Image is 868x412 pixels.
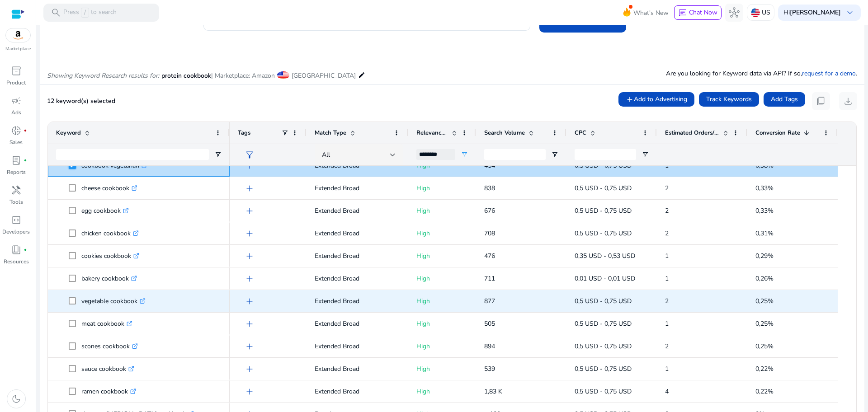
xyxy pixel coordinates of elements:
span: Conversion Rate [755,129,800,137]
span: add [244,160,255,171]
p: cookies cookbook [81,247,139,265]
p: High [416,201,468,220]
span: keyboard_arrow_down [844,7,855,18]
p: Developers [2,228,30,236]
p: Ads [11,108,21,117]
span: add [244,296,255,307]
span: 4 [665,387,669,396]
span: protein cookbook [161,71,211,80]
img: us.svg [751,8,760,17]
span: 0,25% [755,297,774,305]
span: 539 [484,365,495,373]
span: 0,33% [755,206,774,215]
span: 877 [484,297,495,305]
p: scones cookbook [81,337,138,356]
p: Press to search [63,8,117,18]
span: Keyword [56,129,81,137]
p: High [416,337,468,356]
input: Keyword Filter Input [56,149,209,160]
p: chicken cookbook [81,224,139,243]
span: code_blocks [11,215,22,225]
span: 0,26% [755,274,774,283]
button: content_copy [812,92,830,110]
p: High [416,360,468,378]
p: High [416,314,468,333]
span: 505 [484,319,495,328]
p: High [416,224,468,243]
p: ramen cookbook [81,382,136,401]
p: US [762,5,770,20]
span: Match Type [315,129,346,137]
span: Search Volume [484,129,525,137]
span: 2 [665,184,669,192]
span: donut_small [11,125,22,136]
span: handyman [11,185,22,196]
p: Marketplace [5,46,31,52]
a: request for a demo [802,69,856,78]
mat-icon: add [626,95,634,103]
p: cheese cookbook [81,179,137,197]
span: 0,5 USD - 0,75 USD [575,184,632,192]
span: 1 [665,319,669,328]
span: fiber_manual_record [24,248,27,252]
span: All [322,150,330,159]
span: Chat Now [689,8,717,17]
p: Extended Broad [315,382,400,401]
p: Extended Broad [315,314,400,333]
span: 0,22% [755,387,774,396]
span: add [244,183,255,194]
span: 12 keyword(s) selected [47,97,115,105]
span: 0,38% [755,161,774,170]
span: 0,5 USD - 0,75 USD [575,319,632,328]
span: add [244,273,255,284]
mat-icon: edit [358,70,365,80]
button: Open Filter Menu [214,151,222,158]
span: 0,35 USD - 0,53 USD [575,252,635,260]
span: 476 [484,252,495,260]
span: campaign [11,95,22,106]
span: add [244,318,255,329]
p: vegetable cookbook [81,292,146,310]
p: Tools [9,198,23,206]
p: Extended Broad [315,360,400,378]
span: Add to Advertising [634,94,687,104]
span: CPC [575,129,586,137]
p: High [416,292,468,310]
span: download [843,96,854,107]
p: Extended Broad [315,269,400,288]
button: hub [725,4,743,22]
span: add [244,228,255,239]
span: lab_profile [11,155,22,166]
span: 0,5 USD - 0,75 USD [575,206,632,215]
span: 1 [665,365,669,373]
p: egg cookbook [81,201,129,220]
span: hub [729,7,740,18]
span: Estimated Orders/Month [665,129,719,137]
span: content_copy [816,96,826,107]
span: 2 [665,206,669,215]
button: Add to Advertising [618,92,694,107]
span: inventory_2 [11,66,22,76]
p: meat cookbook [81,314,132,333]
span: 894 [484,342,495,351]
span: [GEOGRAPHIC_DATA] [292,71,356,80]
span: chat [678,9,687,18]
p: sauce cookbook [81,360,134,378]
p: Extended Broad [315,292,400,310]
span: 454 [484,161,495,170]
span: fiber_manual_record [24,129,27,132]
input: CPC Filter Input [575,149,636,160]
span: 0,29% [755,252,774,260]
span: 0,31% [755,229,774,238]
span: 1 [665,252,669,260]
span: 0,25% [755,319,774,328]
span: add [244,251,255,262]
p: High [416,269,468,288]
button: Open Filter Menu [642,151,649,158]
i: Showing Keyword Research results for: [47,71,159,80]
span: 0,22% [755,365,774,373]
span: 2 [665,297,669,305]
p: Extended Broad [315,156,400,175]
span: 0,25% [755,342,774,351]
p: Product [6,79,26,87]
